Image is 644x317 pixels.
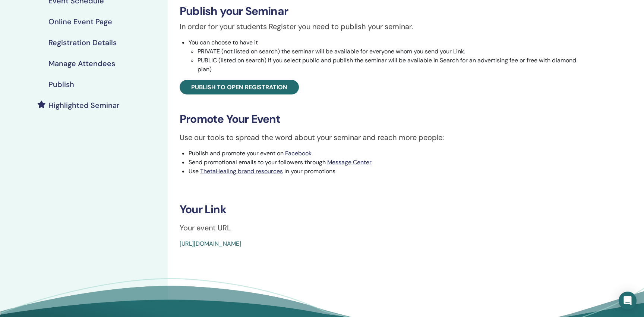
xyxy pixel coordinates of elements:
h3: Publish your Seminar [180,4,585,18]
li: You can choose to have it [189,38,585,74]
h4: Highlighted Seminar [48,101,120,110]
li: Publish and promote your event on [189,149,585,158]
h4: Online Event Page [48,17,112,26]
a: [URL][DOMAIN_NAME] [180,240,241,248]
li: PRIVATE (not listed on search) the seminar will be available for everyone whom you send your Link. [198,47,585,56]
a: ThetaHealing brand resources [200,167,283,175]
h3: Promote Your Event [180,112,585,126]
p: Use our tools to spread the word about your seminar and reach more people: [180,132,585,143]
a: Facebook [285,149,312,157]
a: Publish to open registration [180,80,299,94]
h3: Your Link [180,203,585,216]
p: In order for your students Register you need to publish your seminar. [180,21,585,32]
h4: Publish [48,80,74,89]
li: PUBLIC (listed on search) If you select public and publish the seminar will be available in Searc... [198,56,585,74]
h4: Registration Details [48,38,117,47]
div: Open Intercom Messenger [619,292,637,310]
span: Publish to open registration [191,83,287,91]
li: Send promotional emails to your followers through [189,158,585,167]
li: Use in your promotions [189,167,585,176]
p: Your event URL [180,222,585,233]
h4: Manage Attendees [48,59,115,68]
a: Message Center [327,158,372,166]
